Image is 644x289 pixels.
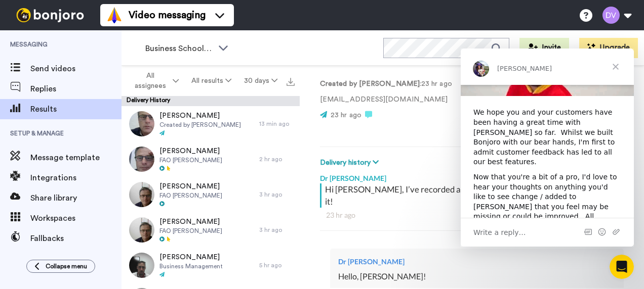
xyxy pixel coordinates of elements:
a: [PERSON_NAME]FAO [PERSON_NAME]2 hr ago [122,141,300,177]
img: f04df13a-ec4c-4a16-bad2-a2571a069aa5-thumb.jpg [129,147,154,172]
span: Write a reply… [13,177,65,190]
span: 23 hr ago [331,112,361,119]
div: 3 hr ago [259,190,295,199]
div: Dr [PERSON_NAME] [338,257,616,267]
span: Message template [30,152,122,164]
span: [PERSON_NAME] [159,181,222,191]
div: Now that you're a bit of a pro, I'd love to hear your thoughts on anything you'd like to see chan... [13,124,160,203]
span: Collapse menu [46,262,87,270]
div: 2 hr ago [259,155,295,163]
strong: Created by [PERSON_NAME] [320,80,420,87]
iframe: Intercom live chat [610,255,634,279]
div: 3 hr ago [259,226,295,234]
span: Created by [PERSON_NAME] [159,121,241,129]
span: Replies [30,83,122,95]
button: All assignees [124,67,185,95]
a: [PERSON_NAME]Business Management5 hr ago [122,248,300,283]
span: Business Management [159,262,223,270]
span: [PERSON_NAME] [159,146,222,156]
button: Export all results that match these filters now. [284,73,298,88]
span: FAO [PERSON_NAME] [159,156,222,164]
img: febd8978-79d7-4a15-9b5c-9b34068bb98d-thumb.jpg [129,253,154,278]
span: Results [30,103,122,115]
button: Collapse menu [26,260,95,273]
img: vm-color.svg [106,7,123,23]
iframe: Intercom live chat message [461,49,634,247]
p: : 23 hr ago [320,79,452,89]
img: bj-logo-header-white.svg [12,8,88,22]
a: [PERSON_NAME]FAO [PERSON_NAME]3 hr ago [122,212,300,248]
span: FAO [PERSON_NAME] [159,227,222,235]
span: Business School 2025 [145,42,213,55]
span: Integrations [30,172,122,184]
div: Delivery History [122,96,300,106]
a: [PERSON_NAME]Created by [PERSON_NAME]13 min ago [122,106,300,141]
button: Upgrade [579,38,638,58]
button: All results [185,72,238,90]
div: Dr [PERSON_NAME] [320,168,624,183]
button: Delivery history [320,157,382,168]
span: [PERSON_NAME] [159,252,223,262]
img: 0eeadd67-bf7b-4a62-b656-0708ee08a1dc-thumb.jpg [129,111,154,136]
p: [EMAIL_ADDRESS][DOMAIN_NAME] [320,94,452,105]
span: Send videos [30,63,122,75]
div: 5 hr ago [259,261,295,269]
button: 30 days [237,72,284,90]
img: export.svg [287,78,295,86]
img: a229f216-5566-4dbb-8b6f-35fc909343d4-thumb.jpg [129,182,154,207]
span: FAO [PERSON_NAME] [159,191,222,200]
span: Share library [30,192,122,204]
span: Workspaces [30,212,122,224]
button: Invite [519,38,569,58]
div: 13 min ago [259,120,295,128]
img: 6f40557c-f876-4151-b651-fd342a66255b-thumb.jpg [129,217,154,243]
span: [PERSON_NAME] [159,111,241,121]
span: [PERSON_NAME] [159,217,222,227]
a: [PERSON_NAME]FAO [PERSON_NAME]3 hr ago [122,177,300,212]
span: All assignees [130,71,171,91]
div: 23 hr ago [326,210,618,220]
span: Fallbacks [30,232,122,245]
span: Video messaging [129,8,206,22]
div: Hi [PERSON_NAME], I’ve recorded a quick message just for you. Hope you enjoy it! [325,183,621,208]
